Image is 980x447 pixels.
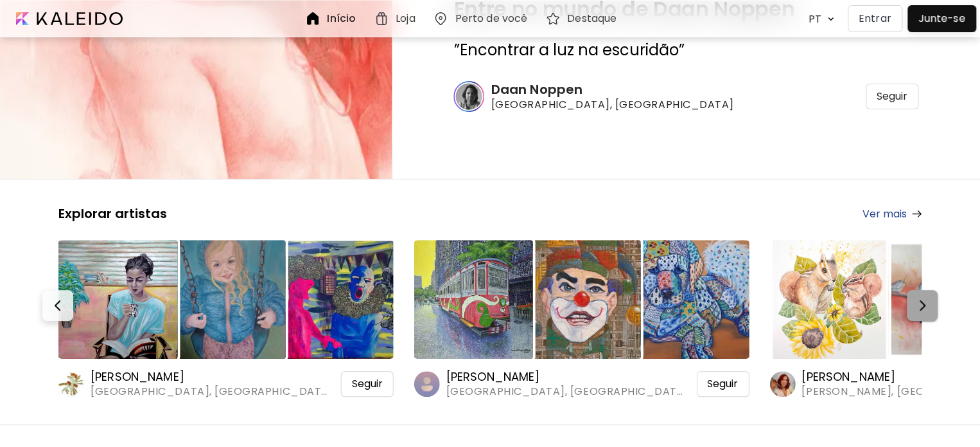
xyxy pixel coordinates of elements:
a: Ver mais [862,206,922,222]
span: [GEOGRAPHIC_DATA], [GEOGRAPHIC_DATA] [446,385,687,399]
img: https://cdn.kaleido.art/CDN/Artwork/91553/Thumbnail/large.webp?updated=400605 [769,240,888,359]
div: Seguir [866,84,918,109]
img: https://cdn.kaleido.art/CDN/Artwork/175363/Thumbnail/medium.webp?updated=777215 [522,240,641,359]
img: https://cdn.kaleido.art/CDN/Artwork/174535/Thumbnail/medium.webp?updated=774107 [166,240,285,359]
a: Início [305,11,361,26]
h6: Daan Noppen [491,81,733,98]
button: Prev-button [42,290,73,321]
img: arrow down [824,13,837,25]
h3: ” ” [453,40,918,60]
h6: Loja [396,14,415,24]
button: Next-button [907,290,938,321]
a: Entrar [848,5,907,32]
h6: Início [327,14,356,24]
img: https://cdn.kaleido.art/CDN/Artwork/127050/Thumbnail/medium.webp?updated=569801 [274,240,393,359]
span: Seguir [707,378,738,390]
a: https://cdn.kaleido.art/CDN/Artwork/175366/Thumbnail/large.webp?updated=777227https://cdn.kaleido... [58,237,394,399]
img: https://cdn.kaleido.art/CDN/Artwork/175364/Thumbnail/medium.webp?updated=777219 [630,240,749,359]
img: https://cdn.kaleido.art/CDN/Artwork/175366/Thumbnail/large.webp?updated=777227 [58,240,177,359]
span: Encontrar a luz na escuridão [459,39,678,60]
h6: Destaque [567,14,617,24]
h6: Perto de você [455,14,527,24]
div: Seguir [341,371,394,397]
a: Daan Noppen[GEOGRAPHIC_DATA], [GEOGRAPHIC_DATA]Seguir [453,81,918,112]
span: [GEOGRAPHIC_DATA], [GEOGRAPHIC_DATA] [91,385,331,399]
img: https://cdn.kaleido.art/CDN/Artwork/175357/Thumbnail/large.webp?updated=777186 [414,240,533,359]
div: PT [801,8,823,30]
img: Next-button [914,298,930,313]
img: Prev-button [50,298,66,313]
a: Perto de você [433,11,532,26]
a: https://cdn.kaleido.art/CDN/Artwork/175357/Thumbnail/large.webp?updated=777186https://cdn.kaleido... [414,237,749,399]
h6: [PERSON_NAME] [446,369,687,385]
img: arrow-right [912,210,922,217]
span: Seguir [877,90,907,103]
a: Destaque [545,11,622,26]
h6: [PERSON_NAME] [91,369,331,385]
a: Junte-se [907,5,976,32]
span: Seguir [352,378,383,390]
a: Loja [374,11,420,26]
div: Seguir [696,371,749,397]
button: Entrar [848,5,902,32]
h5: Explorar artistas [58,205,167,222]
p: Entrar [859,11,891,26]
span: [GEOGRAPHIC_DATA], [GEOGRAPHIC_DATA] [491,98,733,112]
